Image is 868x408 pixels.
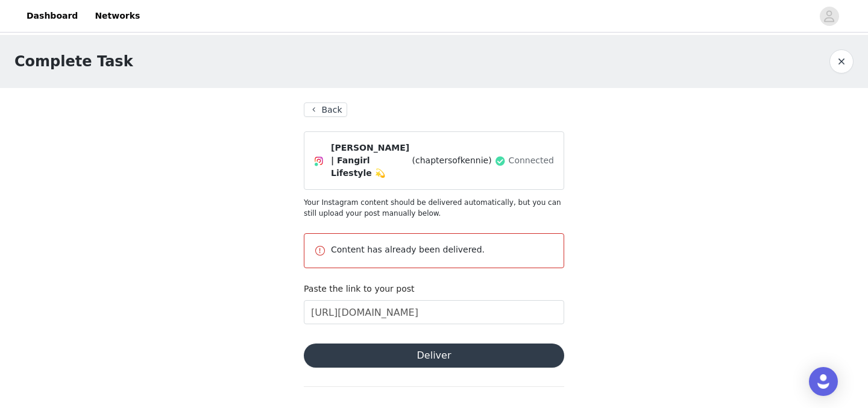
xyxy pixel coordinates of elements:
input: Paste the link to your content here [304,300,564,324]
span: Connected [509,154,554,167]
button: Back [304,102,347,117]
div: avatar [823,7,835,26]
a: Dashboard [19,2,85,30]
span: (chaptersofkennie) [412,154,492,167]
a: Networks [87,2,147,30]
p: Content has already been delivered. [331,243,554,256]
h1: Complete Task [14,51,133,72]
p: Your Instagram content should be delivered automatically, but you can still upload your post manu... [304,197,564,219]
button: Deliver [304,344,564,368]
span: [PERSON_NAME] | Fangirl Lifestyle 💫 [331,142,410,180]
div: Open Intercom Messenger [809,367,838,396]
label: Paste the link to your post [304,284,415,293]
img: Instagram Icon [314,156,324,166]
